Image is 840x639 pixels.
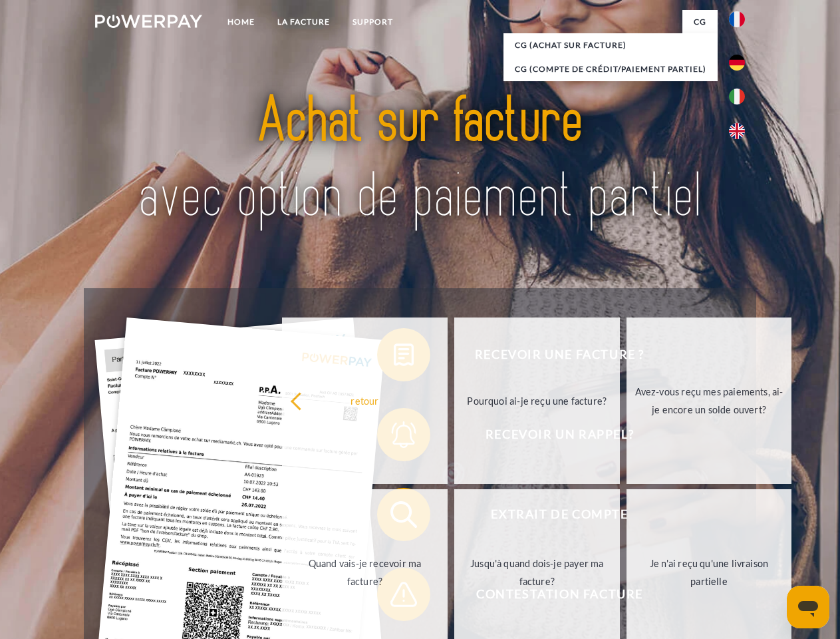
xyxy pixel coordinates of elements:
[503,57,718,81] a: CG (Compte de crédit/paiement partiel)
[462,391,612,409] div: Pourquoi ai-je reçu une facture?
[627,318,792,484] a: Avez-vous reçu mes paiements, ai-je encore un solde ouvert?
[729,123,745,139] img: en
[290,554,440,590] div: Quand vais-je recevoir ma facture?
[95,15,202,28] img: logo-powerpay-white.svg
[266,10,341,34] a: LA FACTURE
[216,10,266,34] a: Home
[634,383,784,419] div: Avez-vous reçu mes paiements, ai-je encore un solde ouvert?
[290,391,440,409] div: retour
[341,10,404,34] a: Support
[682,10,718,34] a: CG
[127,64,713,255] img: title-powerpay_fr.svg
[634,554,784,590] div: Je n'ai reçu qu'une livraison partielle
[462,554,612,590] div: Jusqu'à quand dois-je payer ma facture?
[787,586,829,628] iframe: Bouton de lancement de la fenêtre de messagerie
[729,89,745,105] img: it
[729,11,745,27] img: fr
[503,33,718,57] a: CG (achat sur facture)
[729,55,745,71] img: de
